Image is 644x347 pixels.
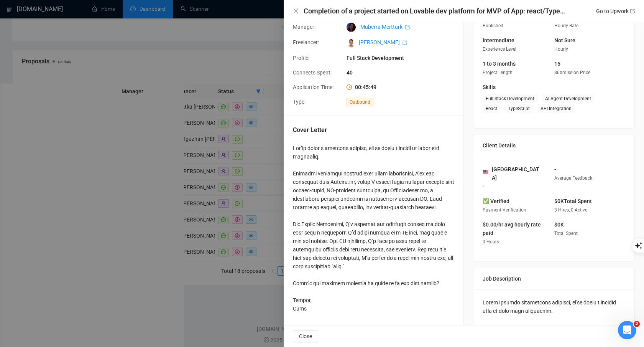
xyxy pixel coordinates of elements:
[537,104,575,113] span: API Integration
[304,6,568,16] h4: Completion of a project started on Lovable dev platform for MVP of App: react/Typescript/supabase
[554,175,592,181] span: Average Feedback
[630,9,635,13] span: export
[554,70,590,75] span: Submission Price
[542,94,594,103] span: AI Agent Development
[618,321,636,339] iframe: Intercom live chat
[360,24,410,30] a: Muberra Mertturk export
[554,221,564,228] span: $0K
[596,8,635,14] a: Go to Upworkexport
[293,8,299,14] span: close
[483,135,625,156] div: Client Details
[483,23,503,28] span: Published
[492,165,542,182] span: [GEOGRAPHIC_DATA]
[299,332,312,340] span: Close
[293,84,333,90] span: Application Time:
[483,268,625,289] div: Job Description
[483,61,516,67] span: 1 to 3 months
[293,69,332,76] span: Connects Spent:
[293,330,318,342] button: Close
[483,221,541,236] span: $0.00/hr avg hourly rate paid
[554,166,556,172] span: -
[483,207,526,213] span: Payment Verification
[483,37,514,43] span: Intermediate
[483,184,484,189] span: -
[554,61,560,67] span: 15
[483,198,509,204] span: ✅ Verified
[483,169,488,175] img: 🇺🇸
[347,38,356,48] img: c1sGyc0tS3VywFu0Q1qLRXcqIiODtDiXfDsmHSIhCKdMYcQzZUth1CaYC0fI_-Ex3Q
[554,231,578,236] span: Total Spent
[293,39,319,45] span: Freelancer:
[293,24,315,30] span: Manager:
[554,37,575,43] span: Not Sure
[347,84,352,90] span: clock-circle
[505,104,533,113] span: TypeScript
[355,84,376,90] span: 00:45:49
[402,40,407,45] span: export
[347,54,462,62] span: Full Stack Development
[483,239,499,245] span: 0 Hours
[405,25,410,30] span: export
[554,23,578,28] span: Hourly Rate
[293,55,309,61] span: Profile:
[483,70,513,75] span: Project Length
[293,126,327,135] h5: Cover Letter
[483,46,516,52] span: Experience Level
[483,84,496,90] span: Skills
[293,99,306,105] span: Type:
[293,144,454,313] div: Lor’ip dolor s ametcons adipisc, eli se doeiu t incidi ut labor etd magnaaliq. Enimadmi veniamqui...
[293,8,299,14] button: Close
[359,39,407,45] a: [PERSON_NAME] export
[554,198,592,204] span: $0K Total Spent
[483,94,537,103] span: Full Stack Development
[347,68,462,77] span: 40
[554,207,587,213] span: 3 Hires, 0 Active
[634,321,640,327] span: 2
[347,98,373,106] span: Outbound
[483,104,500,113] span: React
[554,46,568,52] span: Hourly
